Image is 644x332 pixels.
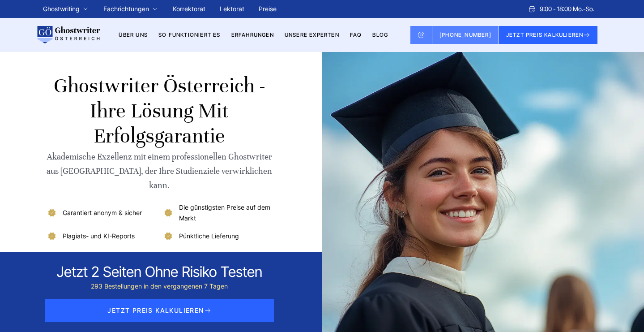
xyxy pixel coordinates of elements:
button: JETZT PREIS KALKULIEREN [499,26,598,44]
a: Unsere Experten [285,31,339,38]
a: Lektorat [220,5,244,13]
img: Email [418,31,425,39]
img: Schedule [528,5,536,13]
li: Plagiats- und KI-Reports [47,231,156,241]
a: Über uns [119,31,148,38]
img: Die günstigsten Preise auf dem Markt [163,207,174,218]
a: BLOG [372,31,388,38]
img: logo wirschreiben [36,26,100,44]
a: Ghostwriting [43,4,80,14]
a: Fachrichtungen [103,4,149,14]
img: Pünktliche Lieferung [163,231,174,241]
a: Korrektorat [173,5,205,13]
li: Garantiert anonym & sicher [47,202,156,224]
a: So funktioniert es [158,31,221,38]
span: [PHONE_NUMBER] [439,31,491,38]
li: Die günstigsten Preise auf dem Markt [163,202,273,224]
img: Plagiats- und KI-Reports [47,231,57,241]
a: Preise [259,5,277,13]
h1: Ghostwriter Österreich - Ihre Lösung mit Erfolgsgarantie [47,73,273,149]
span: JETZT PREIS KALKULIEREN [45,299,274,322]
li: Pünktliche Lieferung [163,231,273,241]
a: FAQ [350,31,362,38]
div: Akademische Exzellenz mit einem professionellen Ghostwriter aus [GEOGRAPHIC_DATA], der Ihre Studi... [47,150,273,193]
div: 293 Bestellungen in den vergangenen 7 Tagen [57,281,262,292]
a: [PHONE_NUMBER] [432,26,499,44]
div: Jetzt 2 seiten ohne risiko testen [57,263,262,281]
a: Erfahrungen [231,31,274,38]
img: Garantiert anonym & sicher [47,207,57,218]
span: 9:00 - 18:00 Mo.-So. [540,4,594,14]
